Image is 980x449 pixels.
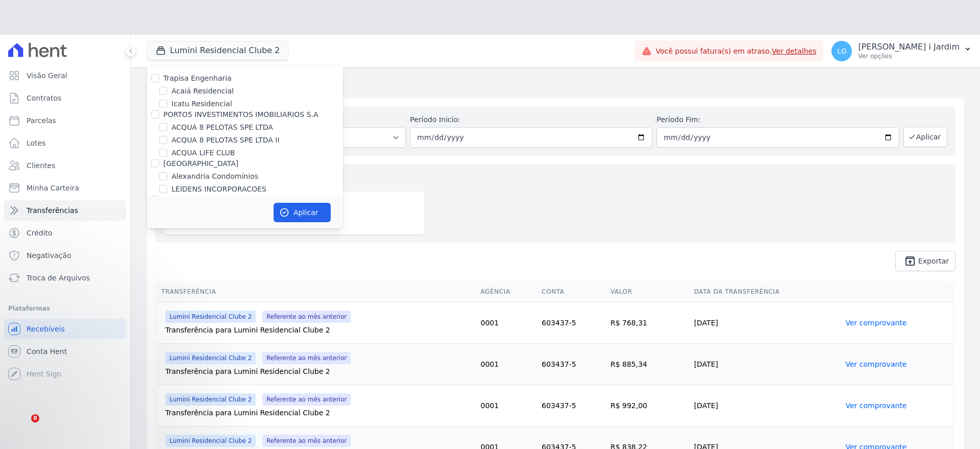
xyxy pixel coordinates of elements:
[171,99,232,109] label: Icatu Residencial
[904,255,916,267] i: unarchive
[8,350,212,421] iframe: Intercom notifications mensagem
[4,110,126,131] a: Parcelas
[4,200,126,221] a: Transferências
[171,86,234,97] label: Acaiá Residencial
[27,324,65,334] span: Recebíveis
[477,344,538,385] td: 0001
[27,93,61,103] span: Contratos
[4,133,126,153] a: Lotes
[690,344,842,385] td: [DATE]
[903,127,947,147] button: Aplicar
[606,281,690,302] th: Valor
[845,360,906,368] a: Ver comprovante
[656,46,817,57] span: Você possui fatura(s) em atraso.
[4,178,126,198] a: Minha Carteira
[8,302,122,315] div: Plataformas
[4,65,126,86] a: Visão Geral
[537,385,606,427] td: 603437-5
[147,76,964,94] h2: Transferências
[27,228,53,238] span: Crédito
[823,37,980,65] button: LG [PERSON_NAME] i Jardim Ver opções
[858,42,960,52] p: [PERSON_NAME] i Jardim
[262,393,351,406] span: Referente ao mês anterior
[845,319,906,327] a: Ver comprovante
[165,311,256,323] span: Lumini Residencial Clube 2
[27,115,56,126] span: Parcelas
[165,435,256,447] span: Lumini Residencial Clube 2
[606,344,690,385] td: R$ 885,34
[147,41,288,60] button: Lumini Residencial Clube 2
[163,74,232,82] label: Trapisa Engenharia
[27,250,71,261] span: Negativação
[895,251,955,271] a: unarchive Exportar
[165,366,473,376] div: Transferência para Lumini Residencial Clube 2
[656,114,899,125] label: Período Fim:
[163,159,238,168] label: [GEOGRAPHIC_DATA]
[171,122,273,133] label: ACQUA 8 PELOTAS SPE LTDA
[262,435,351,447] span: Referente ao mês anterior
[274,203,331,222] button: Aplicar
[537,344,606,385] td: 603437-5
[4,341,126,362] a: Conta Hent
[171,171,258,182] label: Alexandria Condomínios
[537,281,606,302] th: Conta
[845,401,906,410] a: Ver comprovante
[858,52,960,60] p: Ver opções
[918,258,949,264] span: Exportar
[477,385,538,427] td: 0001
[606,385,690,427] td: R$ 992,00
[31,414,39,422] span: 8
[4,268,126,288] a: Troca de Arquivos
[4,319,126,339] a: Recebíveis
[171,135,280,146] label: ACQUA 8 PELOTAS SPE LTDA II
[27,346,67,357] span: Conta Hent
[410,114,652,125] label: Período Inicío:
[690,302,842,344] td: [DATE]
[4,88,126,108] a: Contratos
[262,352,351,364] span: Referente ao mês anterior
[27,205,78,216] span: Transferências
[27,138,46,148] span: Lotes
[837,48,847,55] span: LG
[171,148,235,158] label: ACQUA LIFE CLUB
[690,385,842,427] td: [DATE]
[606,302,690,344] td: R$ 768,31
[690,281,842,302] th: Data da Transferência
[27,183,79,193] span: Minha Carteira
[163,196,226,204] label: Graal Engenharia
[157,281,477,302] th: Transferência
[477,302,538,344] td: 0001
[165,325,473,335] div: Transferência para Lumini Residencial Clube 2
[537,302,606,344] td: 603437-5
[4,223,126,243] a: Crédito
[772,47,817,55] a: Ver detalhes
[10,414,35,439] iframe: Intercom live chat
[4,155,126,176] a: Clientes
[262,311,351,323] span: Referente ao mês anterior
[27,70,67,81] span: Visão Geral
[171,184,266,195] label: LEIDENS INCORPORACOES
[4,245,126,266] a: Negativação
[163,110,318,119] label: PORTO5 INVESTIMENTOS IMOBILIARIOS S.A
[27,273,90,283] span: Troca de Arquivos
[27,160,55,171] span: Clientes
[165,408,473,418] div: Transferência para Lumini Residencial Clube 2
[477,281,538,302] th: Agência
